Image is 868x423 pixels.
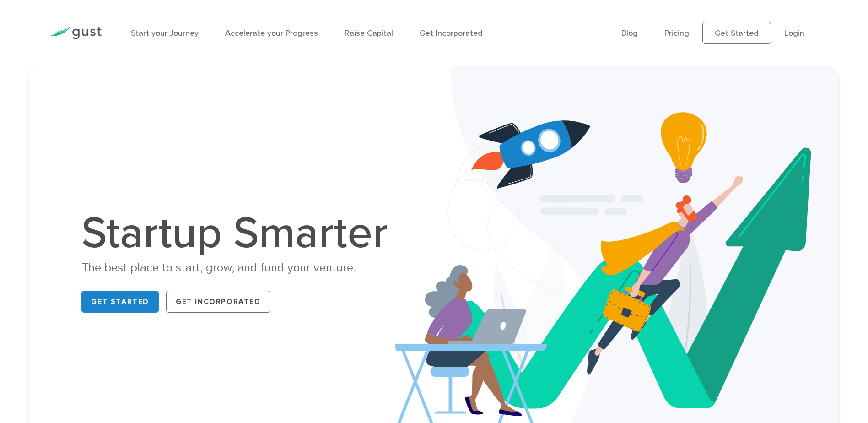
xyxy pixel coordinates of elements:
[664,28,689,38] a: Pricing
[225,28,318,38] a: Accelerate your Progress
[81,260,397,276] div: The best place to start, grow, and fund your venture.
[81,211,397,255] h1: Startup Smarter
[131,28,199,38] a: Start your Journey
[166,291,270,313] a: Get Incorporated
[621,28,638,38] a: Blog
[702,22,771,44] a: Get Started
[345,28,393,38] a: Raise Capital
[784,28,804,38] a: Login
[50,27,102,39] img: Gust Logo
[81,291,159,313] a: Get Started
[420,28,483,38] a: Get Incorporated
